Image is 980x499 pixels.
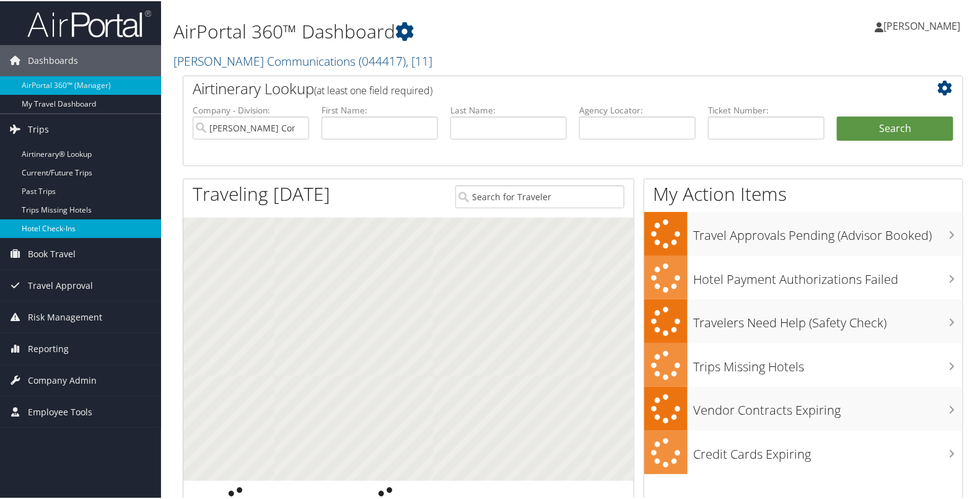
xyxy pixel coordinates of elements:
[579,103,696,115] label: Agency Locator:
[694,263,963,287] h3: Hotel Payment Authorizations Failed
[644,298,963,342] a: Travelers Need Help (Safety Check)
[644,430,963,474] a: Credit Cards Expiring
[644,255,963,299] a: Hotel Payment Authorizations Failed
[694,351,963,374] h3: Trips Missing Hotels
[644,342,963,386] a: Trips Missing Hotels
[644,211,963,255] a: Travel Approvals Pending (Advisor Booked)
[694,307,963,330] h3: Travelers Need Help (Safety Check)
[359,51,406,68] span: ( 044417 )
[193,180,330,206] h1: Traveling [DATE]
[644,180,963,206] h1: My Action Items
[28,237,76,268] span: Book Travel
[644,386,963,430] a: Vendor Contracts Expiring
[27,8,151,37] img: airportal-logo.png
[455,184,624,207] input: Search for Traveler
[28,301,102,332] span: Risk Management
[708,103,825,115] label: Ticket Number:
[173,51,432,68] a: [PERSON_NAME] Communications
[883,18,960,32] span: [PERSON_NAME]
[837,115,953,140] button: Search
[28,113,49,144] span: Trips
[193,103,309,115] label: Company - Division:
[193,77,888,98] h2: Airtinerary Lookup
[28,364,97,395] span: Company Admin
[314,82,432,96] span: (at least one field required)
[173,17,706,43] h1: AirPortal 360™ Dashboard
[875,6,973,43] a: [PERSON_NAME]
[406,51,432,68] span: , [ 11 ]
[322,103,438,115] label: First Name:
[28,269,93,300] span: Travel Approval
[694,219,963,243] h3: Travel Approvals Pending (Advisor Booked)
[28,332,69,363] span: Reporting
[450,103,567,115] label: Last Name:
[28,44,78,75] span: Dashboards
[694,438,963,462] h3: Credit Cards Expiring
[28,395,92,426] span: Employee Tools
[694,394,963,418] h3: Vendor Contracts Expiring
